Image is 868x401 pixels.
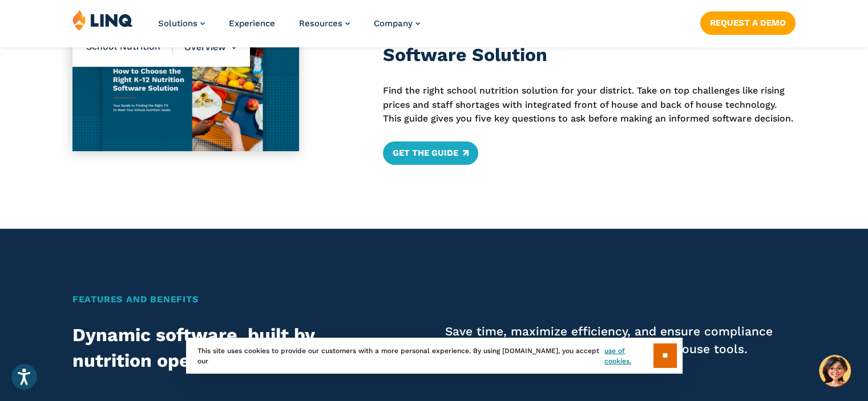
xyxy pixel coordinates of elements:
[819,355,851,387] button: Hello, have a question? Let’s chat.
[299,18,350,29] a: Resources
[229,18,275,29] a: Experience
[299,18,342,29] span: Resources
[72,293,796,306] h2: Features and Benefits
[604,346,653,366] a: use of cookies.
[158,9,420,47] nav: Primary Navigation
[374,18,413,29] span: Company
[700,11,796,34] a: Request a Demo
[383,141,478,164] a: Get the Guide
[158,18,197,29] span: Solutions
[374,18,420,29] a: Company
[445,322,796,359] p: Save time, maximize efficiency, and ensure compliance with LINQ Front of House and Back of House ...
[186,338,683,374] div: This site uses cookies to provide our customers with a more personal experience. By using [DOMAIN...
[72,9,133,31] img: LINQ | K‑12 Software
[700,9,796,34] nav: Button Navigation
[383,84,796,125] p: Find the right school nutrition solution for your district. Take on top challenges like rising pr...
[173,27,236,67] li: Overview
[86,41,173,54] span: School Nutrition
[72,16,299,151] img: Nutrition Buyers Guide Thumbnail
[72,322,361,374] h2: Dynamic software, built by nutrition operators
[158,18,205,29] a: Solutions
